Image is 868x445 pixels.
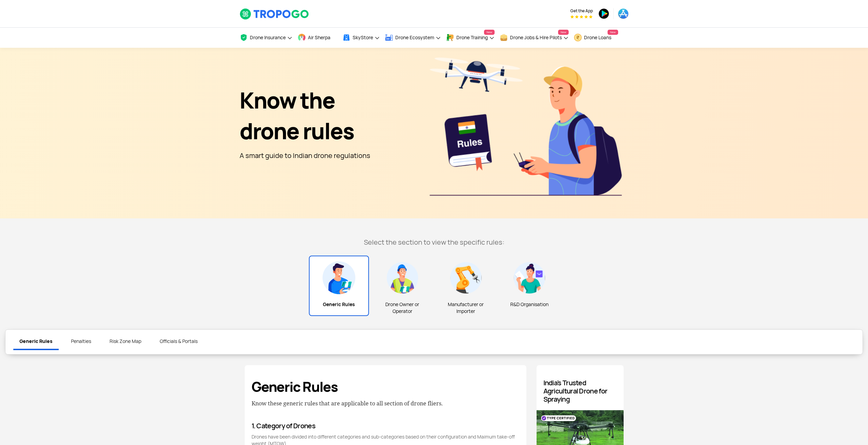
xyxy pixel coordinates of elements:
[438,301,494,315] span: Manufacturer or Importer
[65,334,97,349] a: Penalties
[308,35,330,40] span: Air Sherpa
[558,30,568,35] span: New
[502,301,557,308] span: R&D Organisation
[252,399,520,408] p: Know these generic rules that are applicable to all section of drone fliers.
[385,28,441,48] a: Drone Ecosystem
[608,30,618,35] span: New
[240,85,370,147] h1: Know the drone rules
[298,28,337,48] a: Air Sherpa
[252,379,520,395] h3: Generic Rules
[250,35,286,40] span: Drone Insurance
[353,35,373,40] span: SkyStore
[510,35,562,40] span: Drone Jobs & Hire Pilots
[513,261,546,294] img: R&D Organisation
[456,35,488,40] span: Drone Training
[574,28,618,48] a: Drone LoansNew
[13,334,59,350] a: Generic Rules
[446,28,495,48] a: Drone TrainingNew
[618,8,629,19] img: ic_appstore.png
[375,301,430,315] span: Drone Owner or Operator
[484,30,494,35] span: New
[570,15,593,18] img: App Raking
[240,8,310,20] img: TropoGo Logo
[570,8,593,14] span: Get the App
[584,35,611,40] span: Drone Loans
[450,261,482,294] img: Manufacturer or Importer
[252,422,520,430] h4: 1. Category of Drones
[312,301,366,308] span: Generic Rules
[154,334,204,349] a: Officials & Portals
[103,334,147,349] a: Risk Zone Map
[386,261,419,294] img: Drone Owner or <br/> Operator
[342,28,380,48] a: SkyStore
[323,261,355,294] img: Generic Rules
[598,8,609,19] img: ic_playstore.png
[395,35,434,40] span: Drone Ecosystem
[240,150,370,161] p: A smart guide to Indian drone regulations
[543,379,617,403] h4: India’s Trusted Agricultural Drone for Spraying
[500,28,569,48] a: Drone Jobs & Hire PilotsNew
[240,28,293,48] a: Drone Insurance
